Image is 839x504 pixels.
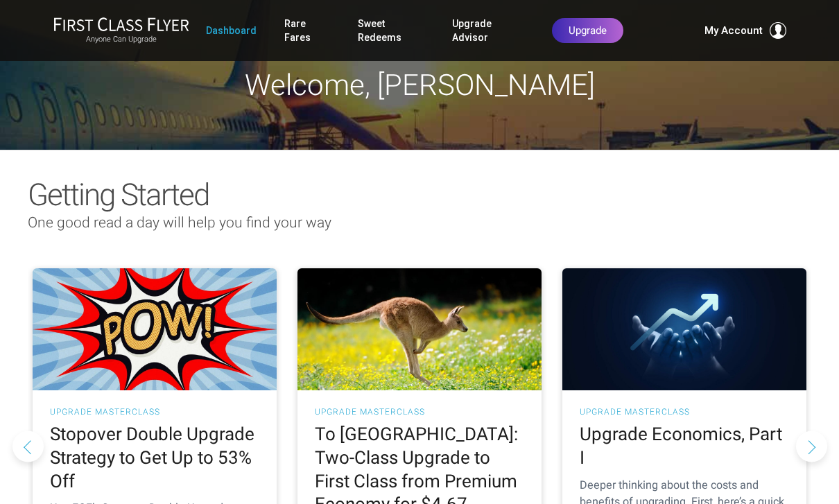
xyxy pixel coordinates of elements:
[50,423,259,493] h2: Stopover Double Upgrade Strategy to Get Up to 53% Off
[580,408,789,416] h3: UPGRADE MASTERCLASS
[245,68,595,102] span: Welcome, [PERSON_NAME]
[206,18,257,43] a: Dashboard
[28,177,209,213] span: Getting Started
[28,214,331,231] span: One good read a day will help you find your way
[704,22,763,39] span: My Account
[452,11,524,50] a: Upgrade Advisor
[53,17,189,44] a: First Class FlyerAnyone Can Upgrade
[12,431,44,462] button: Previous slide
[53,35,189,44] small: Anyone Can Upgrade
[580,423,789,470] h2: Upgrade Economics, Part I
[704,22,786,39] button: My Account
[284,11,330,50] a: Rare Fares
[552,18,623,43] a: Upgrade
[358,11,425,50] a: Sweet Redeems
[53,17,189,31] img: First Class Flyer
[50,408,259,416] h3: UPGRADE MASTERCLASS
[796,431,827,462] button: Next slide
[315,408,524,416] h3: UPGRADE MASTERCLASS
